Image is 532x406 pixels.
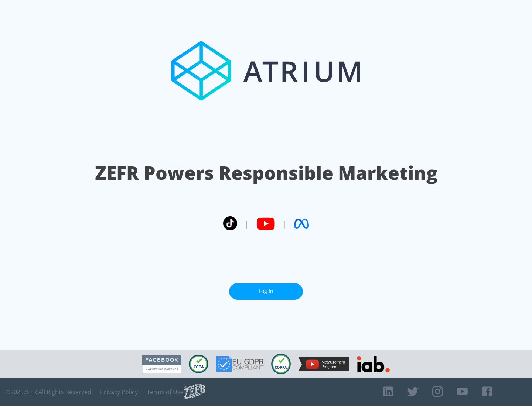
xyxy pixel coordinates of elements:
a: Terms of Use [147,388,184,396]
img: GDPR Compliant [216,356,264,372]
img: IAB [357,356,390,372]
img: CCPA Compliant [189,355,208,373]
a: Privacy Policy [100,388,138,396]
img: YouTube Measurement Program [298,357,349,371]
img: Facebook Marketing Partner [142,355,181,374]
h1: ZEFR Powers Responsible Marketing [95,160,437,186]
span: | [245,218,249,229]
img: COPPA Compliant [271,354,291,374]
span: © 2025 ZEFR All Rights Reserved [6,388,91,396]
a: Log In [229,283,303,300]
span: | [282,218,287,229]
